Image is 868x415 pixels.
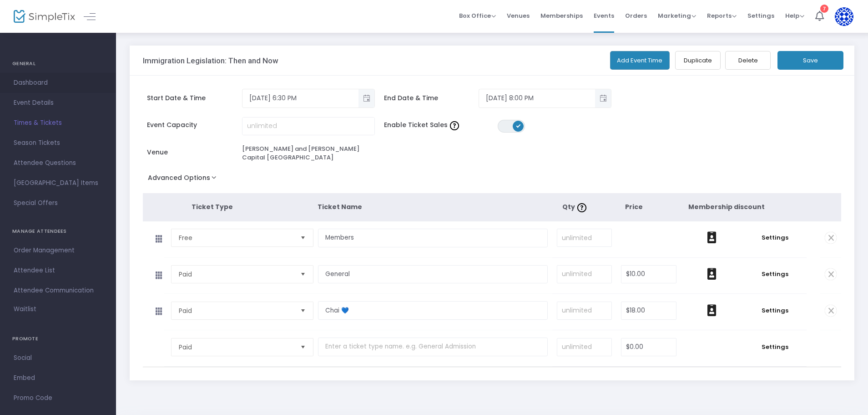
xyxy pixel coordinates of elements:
button: Select [297,266,309,283]
span: Times & Tickets [14,117,102,129]
input: unlimited [242,118,374,135]
button: Select [297,338,309,356]
span: Venue [147,148,242,157]
input: Price [621,302,676,319]
span: Promo Code [14,392,102,404]
input: Select date & time [479,91,595,106]
span: Free [179,233,293,242]
button: Advanced Options [143,171,225,188]
span: Special Offers [14,197,102,209]
img: question-mark [577,203,586,212]
h3: Immigration Legislation: Then and Now [143,56,278,65]
button: Select [297,229,309,246]
span: Attendee Questions [14,157,102,169]
input: unlimited [557,266,612,283]
input: unlimited [557,229,612,246]
span: Paid [179,306,293,315]
span: Waitlist [14,305,36,314]
div: 7 [820,5,828,13]
span: Venues [507,4,530,27]
span: ON [516,123,520,128]
span: Qty [562,202,589,211]
span: Events [594,4,614,27]
input: Select date & time [242,91,358,106]
span: Help [785,11,804,20]
div: [PERSON_NAME] and [PERSON_NAME] Capital [GEOGRAPHIC_DATA] [242,144,375,162]
span: Paid [179,270,293,279]
input: Enter a ticket type name. e.g. General Admission [318,338,547,356]
img: question-mark [450,121,459,130]
input: Enter a ticket type name. e.g. General Admission [318,229,547,247]
input: Enter a ticket type name. e.g. General Admission [318,265,547,284]
span: Membership discount [688,202,765,211]
span: Order Management [14,245,102,256]
span: Settings [747,270,802,279]
span: Paid [179,343,293,352]
h4: PROMOTE [12,330,104,348]
button: Toggle popup [358,89,374,108]
span: Ticket Name [318,202,362,211]
span: End Date & Time [384,93,479,103]
input: Enter a ticket type name. e.g. General Admission [318,301,547,320]
span: Orders [625,4,647,27]
span: Social [14,352,102,364]
span: Settings [747,306,802,315]
button: Select [297,302,309,319]
span: Box Office [459,11,496,20]
span: Event Capacity [147,120,242,130]
span: Price [625,202,643,211]
span: Settings [747,343,802,352]
span: Dashboard [14,77,102,89]
button: Delete [725,51,771,70]
span: Attendee Communication [14,285,102,297]
h4: MANAGE ATTENDEES [12,222,104,241]
span: Start Date & Time [147,93,242,103]
span: Reports [707,11,737,20]
span: Memberships [540,4,583,27]
button: Save [777,51,843,70]
span: Settings [747,233,802,242]
span: Attendee List [14,265,102,277]
span: Marketing [658,11,696,20]
span: Season Tickets [14,137,102,149]
span: Enable Ticket Sales [384,120,498,130]
button: Toggle popup [595,89,611,108]
input: unlimited [557,302,612,319]
button: Duplicate [675,51,721,70]
input: Price [621,338,676,356]
input: Price [621,266,676,283]
span: [GEOGRAPHIC_DATA] Items [14,177,102,189]
span: Ticket Type [192,202,233,211]
span: Embed [14,372,102,384]
span: Event Details [14,97,102,109]
span: Settings [747,4,774,27]
button: Add Event Time [610,51,670,70]
h4: GENERAL [12,55,104,73]
input: unlimited [557,338,612,356]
